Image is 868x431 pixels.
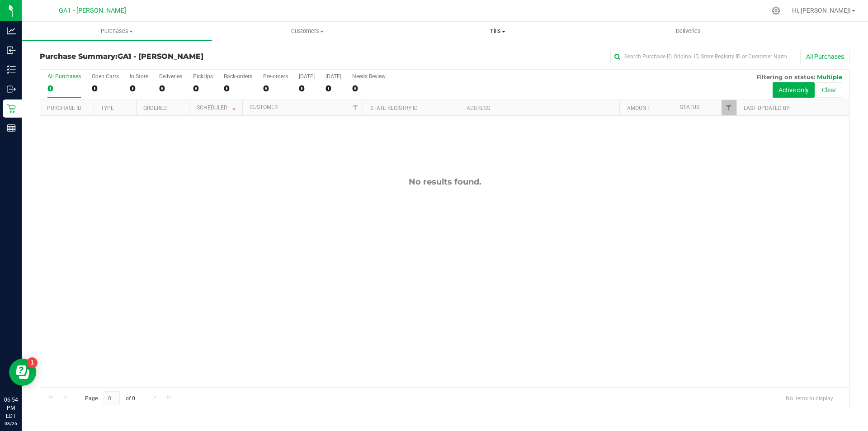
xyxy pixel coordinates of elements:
[593,22,783,41] a: Deliveries
[403,27,592,35] span: Tills
[299,83,315,94] div: 0
[27,357,38,368] iframe: Resource center unread badge
[778,391,840,405] span: No items to display
[143,105,167,111] a: Ordered
[664,27,713,35] span: Deliveries
[101,105,114,111] a: Type
[7,26,16,35] inline-svg: Analytics
[722,100,736,115] a: Filter
[352,73,386,80] div: Needs Review
[193,83,213,94] div: 0
[680,104,699,110] a: Status
[610,50,791,63] input: Search Purchase ID, Original ID, State Registry ID or Customer Name...
[348,100,363,115] a: Filter
[77,391,142,405] span: Page of 0
[40,52,310,61] h3: Purchase Summary:
[744,105,789,111] a: Last Updated By
[7,85,16,94] inline-svg: Outbound
[47,83,81,94] div: 0
[817,73,842,81] span: Multiple
[627,105,650,111] a: Amount
[22,22,212,41] a: Purchases
[370,105,418,111] a: State Registry ID
[7,123,16,133] inline-svg: Reports
[816,82,842,98] button: Clear
[7,46,16,55] inline-svg: Inbound
[4,396,18,420] p: 06:54 PM EDT
[47,73,81,80] div: All Purchases
[792,7,851,14] span: Hi, [PERSON_NAME]!
[224,73,252,80] div: Back-orders
[263,73,288,80] div: Pre-orders
[59,7,126,14] span: GA1 - [PERSON_NAME]
[299,73,315,80] div: [DATE]
[92,83,119,94] div: 0
[212,22,402,41] a: Customers
[4,420,18,427] p: 08/26
[212,27,402,35] span: Customers
[47,105,81,111] a: Purchase ID
[40,177,849,187] div: No results found.
[130,83,148,94] div: 0
[224,83,252,94] div: 0
[352,83,386,94] div: 0
[159,83,182,94] div: 0
[325,73,341,80] div: [DATE]
[773,82,815,98] button: Active only
[263,83,288,94] div: 0
[459,100,619,116] th: Address
[325,83,341,94] div: 0
[756,73,815,81] span: Filtering on status:
[118,52,203,61] span: GA1 - [PERSON_NAME]
[197,104,238,111] a: Scheduled
[7,104,16,113] inline-svg: Retail
[250,104,278,110] a: Customer
[402,22,593,41] a: Tills
[7,65,16,74] inline-svg: Inventory
[770,6,782,15] div: Manage settings
[193,73,213,80] div: PickUps
[159,73,182,80] div: Deliveries
[22,27,212,35] span: Purchases
[130,73,148,80] div: In Store
[9,359,36,386] iframe: Resource center
[92,73,119,80] div: Open Carts
[800,49,850,64] button: All Purchases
